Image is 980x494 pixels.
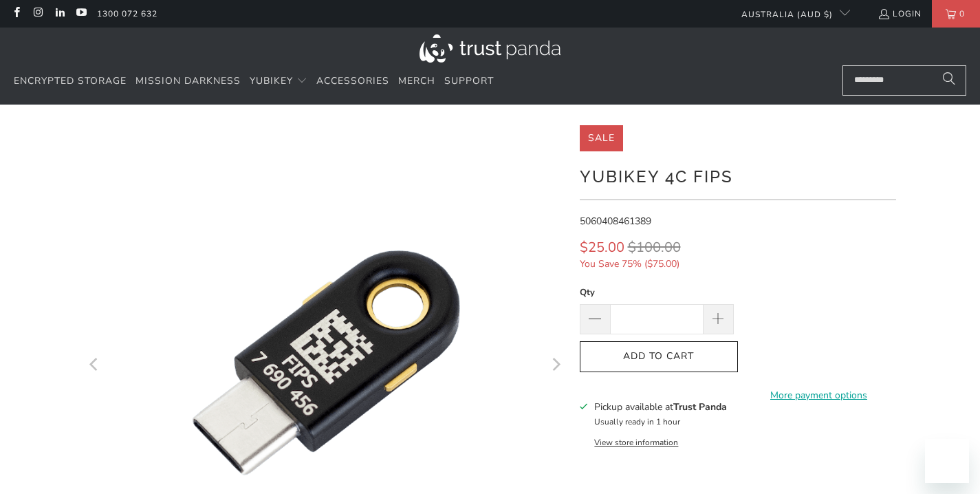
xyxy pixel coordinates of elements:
[316,74,389,87] span: Accessories
[97,6,157,21] a: 1300 072 632
[14,65,494,98] nav: Translation missing: en.navigation.header.main_nav
[398,65,435,98] a: Merch
[250,65,307,98] summary: YubiKey
[594,416,680,427] small: Usually ready in 1 hour
[580,285,734,300] label: Qty
[32,8,43,19] a: Trust Panda Australia on Instagram
[10,8,22,19] a: Trust Panda Australia on Facebook
[135,74,241,87] span: Mission Darkness
[580,215,651,228] span: 5060408461389
[742,388,896,403] a: More payment options
[14,65,127,98] a: Encrypted Storage
[135,65,241,98] a: Mission Darkness
[588,131,615,144] span: Sale
[580,257,784,272] span: You Save 75% ( )
[925,439,969,483] iframe: Button to launch messaging window
[580,162,896,189] h1: YubiKey 4C FIPS
[398,74,435,87] span: Merch
[316,65,389,98] a: Accessories
[842,65,966,96] input: Search...
[673,400,727,414] b: Trust Panda
[580,341,738,372] button: Add to Cart
[878,6,922,21] a: Login
[594,437,678,448] button: View store information
[420,34,560,63] img: Trust Panda Australia
[628,238,681,257] span: $100.00
[444,74,494,87] span: Support
[594,400,727,414] h3: Pickup available at
[580,238,624,257] span: $25.00
[54,8,65,19] a: Trust Panda Australia on LinkedIn
[75,8,87,19] a: Trust Panda Australia on YouTube
[444,65,494,98] a: Support
[647,257,677,270] span: $75.00
[14,74,127,87] span: Encrypted Storage
[932,65,966,96] button: Search
[250,74,293,87] span: YubiKey
[594,351,723,363] span: Add to Cart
